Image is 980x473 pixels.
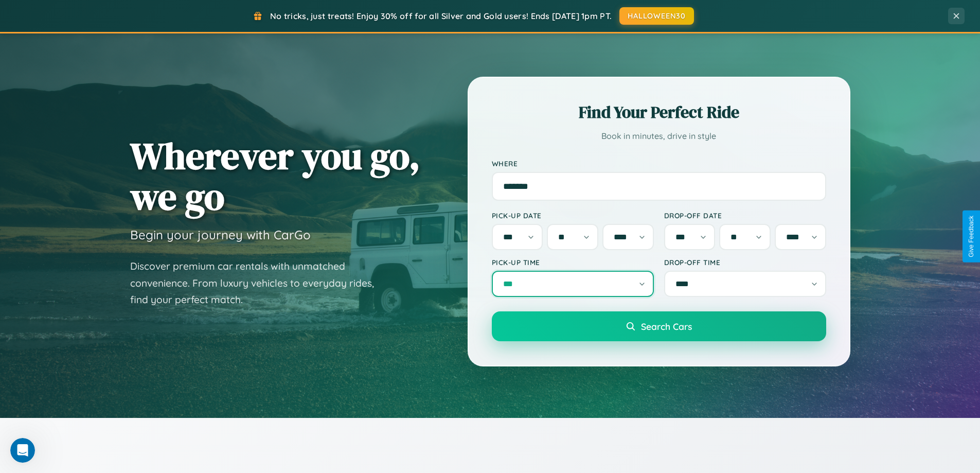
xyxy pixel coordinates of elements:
[492,211,654,220] label: Pick-up Date
[492,258,654,267] label: Pick-up Time
[270,11,612,21] span: No tricks, just treats! Enjoy 30% off for all Silver and Gold users! Ends [DATE] 1pm PT.
[619,7,694,25] button: HALLOWEEN30
[492,159,826,168] label: Where
[968,216,975,257] div: Give Feedback
[10,438,35,463] iframe: Intercom live chat
[492,129,826,144] p: Book in minutes, drive in style
[130,258,387,308] p: Discover premium car rentals with unmatched convenience. From luxury vehicles to everyday rides, ...
[641,321,692,332] span: Search Cars
[664,211,826,220] label: Drop-off Date
[492,101,826,124] h2: Find Your Perfect Ride
[130,227,311,242] h3: Begin your journey with CarGo
[664,258,826,267] label: Drop-off Time
[492,311,826,341] button: Search Cars
[130,135,420,217] h1: Wherever you go, we go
